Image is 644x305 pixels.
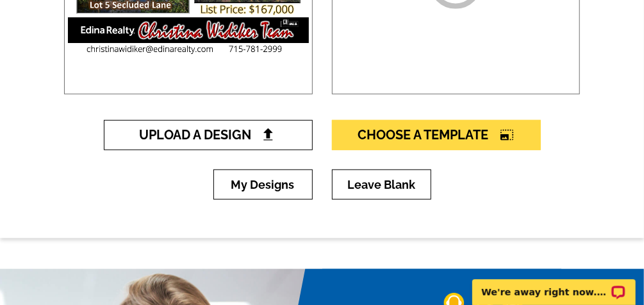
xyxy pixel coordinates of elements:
[464,265,644,305] iframe: LiveChat chat widget
[213,170,313,200] a: My Designs
[332,120,541,150] a: Choose A Templatephoto_size_select_large
[104,120,313,150] a: Upload A Design
[332,170,431,200] a: Leave Blank
[261,128,275,141] img: file-upload-black.png
[500,128,515,141] i: photo_size_select_large
[139,127,277,143] span: Upload A Design
[358,127,515,143] span: Choose A Template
